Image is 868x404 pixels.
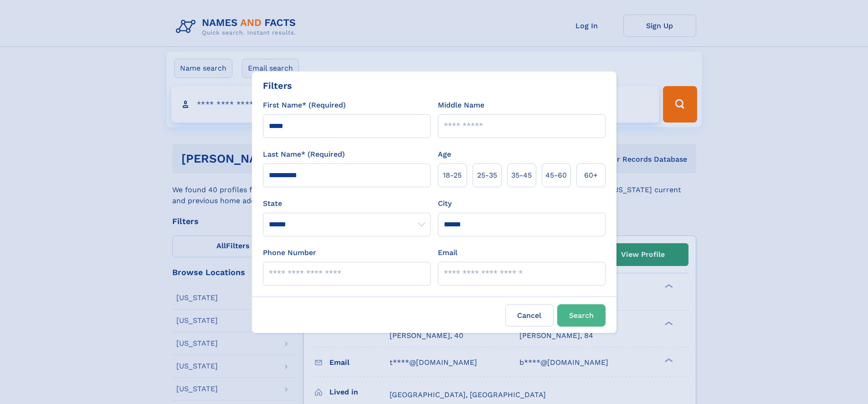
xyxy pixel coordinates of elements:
[511,170,532,181] span: 35‑45
[443,170,462,181] span: 18‑25
[438,149,451,160] label: Age
[438,247,457,258] label: Email
[263,247,316,258] label: Phone Number
[505,304,554,327] label: Cancel
[477,170,497,181] span: 25‑35
[438,198,452,209] label: City
[438,100,484,111] label: Middle Name
[263,100,346,111] label: First Name* (Required)
[545,170,567,181] span: 45‑60
[557,304,606,327] button: Search
[263,79,292,92] div: Filters
[584,170,598,181] span: 60+
[263,149,345,160] label: Last Name* (Required)
[263,198,431,209] label: State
